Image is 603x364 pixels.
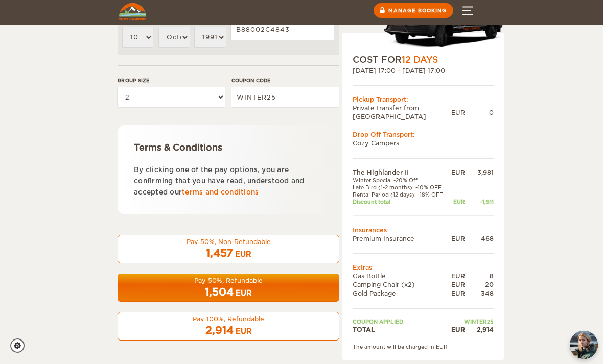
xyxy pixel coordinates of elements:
td: Premium Insurance [353,234,449,243]
span: 1,457 [206,247,233,259]
div: EUR [449,198,465,205]
div: Terms & Conditions [134,141,323,154]
div: 20 [465,280,494,289]
td: Private transfer from [GEOGRAPHIC_DATA] [353,104,451,121]
label: Coupon code [231,77,339,84]
p: By clicking one of the pay options, you are confirming that you have read, understood and accepte... [134,164,323,198]
td: Gas Bottle [353,272,449,280]
div: EUR [449,289,465,298]
div: Pickup Transport: [353,94,494,103]
button: Pay 100%, Refundable 2,914 EUR [118,312,339,341]
td: The Highlander II [353,167,449,176]
div: The amount will be charged in EUR [353,343,494,350]
a: Manage booking [374,3,453,18]
div: EUR [449,325,465,333]
button: Pay 50%, Non-Refundable 1,457 EUR [118,235,339,263]
td: Insurances [353,225,494,234]
td: Winter Special -20% Off [353,176,449,183]
td: WINTER25 [449,318,494,325]
td: Gold Package [353,289,449,298]
a: Cookie settings [10,338,31,353]
div: Pay 50%, Non-Refundable [124,237,333,246]
div: EUR [235,249,251,259]
div: Pay 50%, Refundable [124,276,333,285]
div: EUR [449,167,465,176]
div: 468 [465,234,494,243]
input: e.g. 14789654B [231,19,334,40]
div: 3,981 [465,167,494,176]
div: EUR [451,108,465,116]
td: Discount total [353,198,449,205]
div: [DATE] 17:00 - [DATE] 17:00 [353,66,494,75]
span: 12 Days [402,55,438,65]
button: Pay 50%, Refundable 1,504 EUR [118,274,339,302]
div: 348 [465,289,494,298]
div: EUR [449,280,465,289]
img: Freyja at Cozy Campers [570,331,598,359]
td: Cozy Campers [353,139,494,148]
td: Late Bird (1-2 months): -10% OFF [353,184,449,191]
div: -1,911 [465,198,494,205]
div: EUR [236,326,252,336]
td: Camping Chair (x2) [353,280,449,289]
div: 2,914 [465,325,494,333]
div: EUR [236,288,252,298]
label: Group size [118,77,225,84]
div: EUR [449,234,465,243]
span: 1,504 [205,286,234,298]
td: Extras [353,263,494,272]
div: 8 [465,272,494,280]
td: TOTAL [353,325,449,333]
div: Pay 100%, Refundable [124,314,333,323]
div: EUR [449,272,465,280]
div: COST FOR [353,54,494,66]
td: Rental Period (12 days): -18% OFF [353,191,449,198]
div: 0 [465,108,494,116]
div: Drop Off Transport: [353,130,494,139]
button: chat-button [570,331,598,359]
span: 2,914 [205,324,234,336]
a: terms and conditions [182,188,259,196]
td: Coupon applied [353,318,449,325]
img: Cozy Campers [119,3,146,20]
